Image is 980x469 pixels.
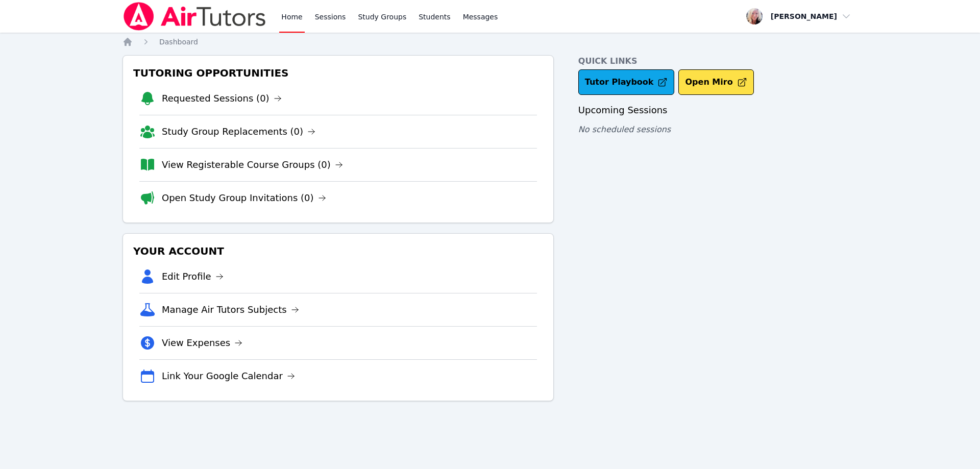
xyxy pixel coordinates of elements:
[162,369,295,383] a: Link Your Google Calendar
[578,69,675,95] a: Tutor Playbook
[122,37,857,47] nav: Breadcrumb
[159,38,198,46] span: Dashboard
[122,2,267,31] img: Air Tutors
[131,242,545,260] h3: Your Account
[162,336,242,350] a: View Expenses
[162,125,315,139] a: Study Group Replacements (0)
[678,69,753,95] button: Open Miro
[162,303,299,317] a: Manage Air Tutors Subjects
[162,158,343,172] a: View Registerable Course Groups (0)
[578,103,857,117] h3: Upcoming Sessions
[578,55,857,67] h4: Quick Links
[162,269,224,284] a: Edit Profile
[463,12,498,22] span: Messages
[131,64,545,82] h3: Tutoring Opportunities
[162,191,326,205] a: Open Study Group Invitations (0)
[578,125,671,134] span: No scheduled sessions
[159,37,198,47] a: Dashboard
[162,91,282,106] a: Requested Sessions (0)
